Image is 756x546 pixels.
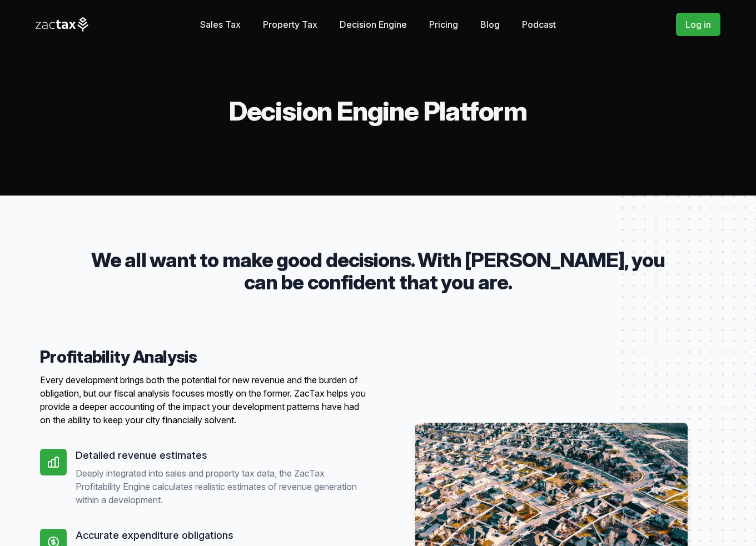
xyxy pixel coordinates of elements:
a: Log in [676,13,720,36]
p: We all want to make good decisions. With [PERSON_NAME], you can be confident that you are. [76,249,680,293]
a: Blog [480,13,500,36]
h5: Accurate expenditure obligations [76,529,369,542]
a: Property Tax [263,13,317,36]
h5: Detailed revenue estimates [76,449,369,462]
a: Podcast [522,13,556,36]
a: Pricing [429,13,458,36]
h4: Profitability Analysis [40,347,369,367]
p: Deeply integrated into sales and property tax data, the ZacTax Profitability Engine calculates re... [76,467,369,507]
a: Decision Engine [340,13,407,36]
p: Every development brings both the potential for new revenue and the burden of obligation, but our... [40,373,369,427]
a: Sales Tax [200,13,241,36]
h2: Decision Engine Platform [36,98,720,124]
